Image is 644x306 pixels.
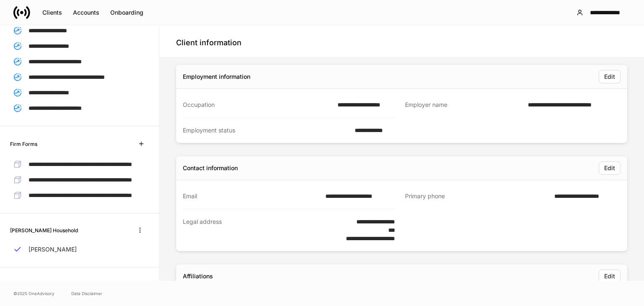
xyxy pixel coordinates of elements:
div: Employment status [183,126,350,135]
div: Occupation [183,101,332,109]
h6: [PERSON_NAME] Household [10,226,78,234]
div: Employer name [405,101,523,109]
a: Data Disclaimer [71,290,102,297]
div: Edit [604,273,615,279]
button: Clients [37,6,68,19]
div: Clients [42,10,62,16]
div: Email [183,192,320,200]
h4: Client information [176,38,241,48]
div: Legal address [183,218,316,243]
button: Onboarding [105,6,149,19]
div: Edit [604,165,615,171]
button: Edit [599,161,621,175]
button: Edit [599,70,621,83]
button: Edit [599,270,621,283]
div: Edit [604,74,615,80]
p: [PERSON_NAME] [29,245,77,254]
div: Affiliations [183,272,213,280]
a: [PERSON_NAME] [10,242,149,257]
span: © 2025 OneAdvisory [13,290,55,297]
div: Employment information [183,73,250,81]
div: Onboarding [110,10,143,16]
h6: Firm Forms [10,140,37,148]
button: Accounts [68,6,105,19]
div: Primary phone [405,192,549,201]
div: Contact information [183,164,238,172]
div: Accounts [73,10,99,16]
